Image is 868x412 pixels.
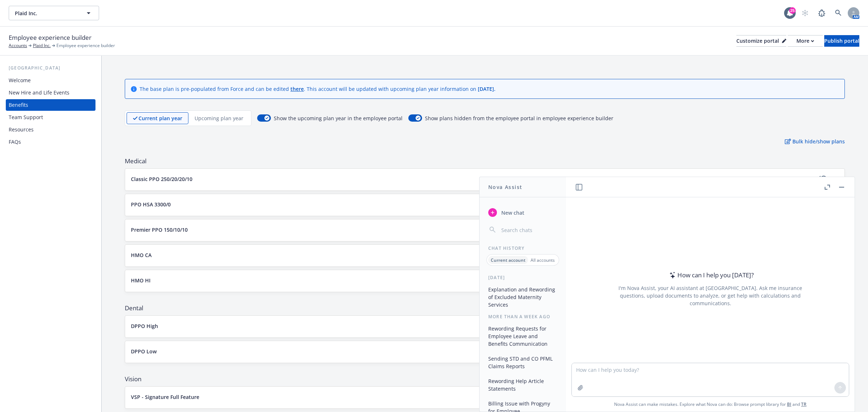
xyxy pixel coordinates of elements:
[807,175,816,183] a: visible
[609,284,812,307] div: I'm Nova Assist, your AI assistant at [GEOGRAPHIC_DATA]. Ask me insurance questions, upload docum...
[131,277,150,284] p: HMO HI
[125,304,845,312] span: Dental
[6,136,95,148] a: FAQs
[531,257,555,263] p: All accounts
[736,35,786,46] div: Customize portal
[9,42,27,49] a: Accounts
[569,397,852,412] span: Nova Assist can make mistakes. Explore what Nova can do: Browse prompt library for and
[6,124,95,135] a: Resources
[667,270,754,280] div: How can I help you [DATE]?
[818,175,827,183] a: copyPlus
[480,314,566,320] div: More than a week ago
[500,209,524,216] span: New chat
[6,99,95,111] a: Benefits
[485,323,560,350] button: Rewording Requests for Employee Leave and Benefits Communication
[304,85,478,92] span: . This account will be updated with upcoming plan year information on
[195,114,243,122] p: Upcoming plan year
[788,35,823,47] button: More
[480,245,566,251] div: Chat History
[131,322,158,330] p: DPPO High
[131,393,199,401] p: VSP - Signature Full Feature
[824,35,859,47] button: Publish portal
[131,322,804,330] button: DPPO High
[500,225,557,235] input: Search chats
[9,112,43,123] div: Team Support
[831,6,846,20] a: Search
[125,375,845,383] span: Vision
[485,206,560,219] button: New chat
[131,251,804,259] button: HMO CA
[6,64,95,72] div: [GEOGRAPHIC_DATA]
[131,348,804,355] button: DPPO Low
[131,226,188,234] p: Premier PPO 150/10/10
[131,226,804,234] button: Premier PPO 150/10/10
[491,257,526,263] p: Current account
[798,6,812,20] a: Start snowing
[9,136,21,148] div: FAQs
[131,175,804,183] button: Classic PPO 250/20/20/10
[140,85,290,92] span: The base plan is pre-populated from Force and can be edited
[485,375,560,395] button: Rewording Help Article Statements
[801,401,807,407] a: TR
[6,112,95,123] a: Team Support
[488,183,522,191] h1: Nova Assist
[131,348,157,355] p: DPPO Low
[425,114,613,122] span: Show plans hidden from the employee portal in employee experience builder
[9,6,99,20] button: Plaid Inc.
[485,283,560,311] button: Explanation and Rewording of Excluded Maternity Services
[485,353,560,372] button: Sending STD and CO PFML Claims Reports
[9,99,28,111] div: Benefits
[785,138,845,145] p: Bulk hide/show plans
[131,201,804,208] button: PPO HSA 3300/0
[480,274,566,281] div: [DATE]
[478,85,495,92] span: [DATE] .
[15,9,77,17] span: Plaid Inc.
[9,33,92,42] span: Employee experience builder
[814,6,829,20] a: Report a Bug
[824,35,859,46] div: Publish portal
[139,114,182,122] p: Current plan year
[830,175,839,183] a: editPencil
[796,35,814,46] div: More
[131,251,152,259] p: HMO CA
[9,87,69,98] div: New Hire and Life Events
[125,157,845,165] span: Medical
[131,201,171,208] p: PPO HSA 3300/0
[56,42,115,49] span: Employee experience builder
[274,114,403,122] span: Show the upcoming plan year in the employee portal
[290,85,304,92] a: there
[9,124,34,135] div: Resources
[131,393,816,401] button: VSP - Signature Full Feature
[787,401,791,407] a: BI
[789,7,796,14] div: 25
[131,277,804,284] button: HMO HI
[6,87,95,98] a: New Hire and Life Events
[33,42,51,49] a: Plaid Inc.
[131,175,192,183] p: Classic PPO 250/20/20/10
[6,75,95,86] a: Welcome
[736,35,786,47] button: Customize portal
[9,75,31,86] div: Welcome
